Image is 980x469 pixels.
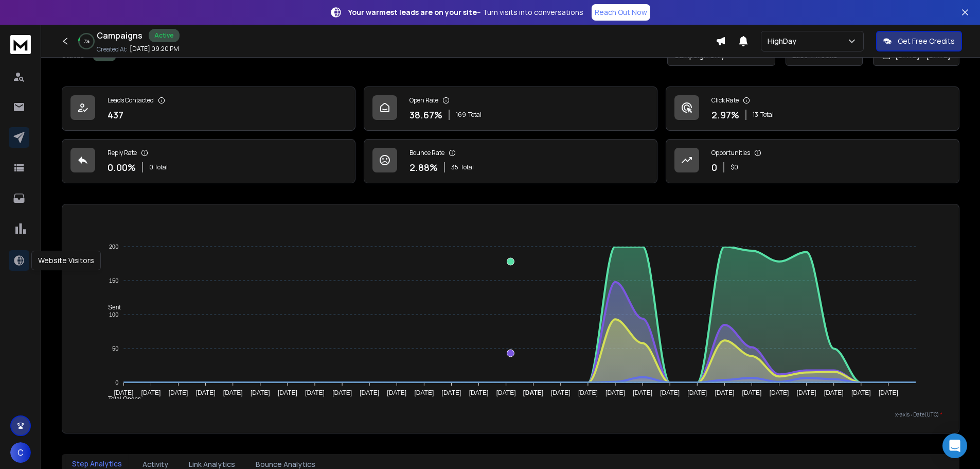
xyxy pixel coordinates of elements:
[851,389,871,396] tspan: [DATE]
[797,389,816,396] tspan: [DATE]
[469,389,489,396] tspan: [DATE]
[109,311,118,318] tspan: 100
[730,163,738,171] p: $ 0
[409,96,438,105] p: Open Rate
[251,389,270,396] tspan: [DATE]
[364,86,657,131] a: Open Rate38.67%169Total
[633,389,652,396] tspan: [DATE]
[84,38,90,44] p: 7 %
[578,389,598,396] tspan: [DATE]
[141,389,161,396] tspan: [DATE]
[360,389,379,396] tspan: [DATE]
[451,163,458,171] span: 35
[62,139,355,183] a: Reply Rate0.00%0 Total
[112,345,118,352] tspan: 50
[687,389,707,396] tspan: [DATE]
[108,149,137,157] p: Reply Rate
[10,442,31,463] button: C
[770,389,789,396] tspan: [DATE]
[196,389,216,396] tspan: [DATE]
[666,139,959,183] a: Opportunities0$0
[442,389,461,396] tspan: [DATE]
[109,244,118,250] tspan: 200
[460,163,474,171] span: Total
[97,29,142,42] h1: Campaigns
[768,36,800,46] p: HighDay
[348,7,477,17] strong: Your warmest leads are on your site
[364,139,657,183] a: Bounce Rate2.88%35Total
[100,395,141,403] span: Total Opens
[387,389,406,396] tspan: [DATE]
[551,389,571,396] tspan: [DATE]
[305,389,325,396] tspan: [DATE]
[742,389,762,396] tspan: [DATE]
[223,389,243,396] tspan: [DATE]
[605,389,625,396] tspan: [DATE]
[666,86,959,131] a: Click Rate2.97%13Total
[100,304,121,311] span: Sent
[760,111,774,119] span: Total
[753,111,758,119] span: 13
[711,96,739,105] p: Click Rate
[149,29,180,42] div: Active
[169,389,188,396] tspan: [DATE]
[523,389,544,396] tspan: [DATE]
[409,160,438,175] p: 2.88 %
[711,149,750,157] p: Opportunities
[468,111,482,119] span: Total
[130,45,179,53] p: [DATE] 09:20 PM
[108,96,154,105] p: Leads Contacted
[108,160,136,175] p: 0.00 %
[496,389,516,396] tspan: [DATE]
[114,389,133,396] tspan: [DATE]
[348,7,583,18] p: – Turn visits into conversations
[711,160,717,175] p: 0
[660,389,680,396] tspan: [DATE]
[876,31,962,51] button: Get Free Credits
[592,4,650,21] a: Reach Out Now
[414,389,434,396] tspan: [DATE]
[79,411,942,419] p: x-axis : Date(UTC)
[409,108,442,122] p: 38.67 %
[898,36,955,46] p: Get Free Credits
[115,379,118,386] tspan: 0
[109,277,118,284] tspan: 150
[332,389,352,396] tspan: [DATE]
[31,251,101,270] div: Website Visitors
[595,7,647,18] p: Reach Out Now
[97,45,128,54] p: Created At:
[108,108,123,122] p: 437
[62,86,355,131] a: Leads Contacted437
[149,163,168,171] p: 0 Total
[10,35,31,54] img: logo
[879,389,898,396] tspan: [DATE]
[456,111,466,119] span: 169
[715,389,734,396] tspan: [DATE]
[278,389,297,396] tspan: [DATE]
[409,149,444,157] p: Bounce Rate
[942,433,967,458] div: Open Intercom Messenger
[824,389,844,396] tspan: [DATE]
[711,108,739,122] p: 2.97 %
